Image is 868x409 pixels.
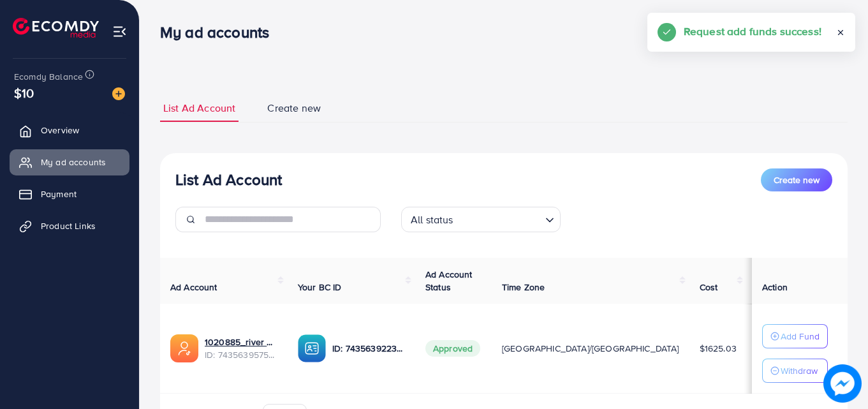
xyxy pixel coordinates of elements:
button: Add Fund [762,324,828,348]
span: Overview [41,124,79,137]
span: Time Zone [502,281,545,294]
span: Approved [425,340,480,357]
img: image [112,87,125,100]
span: Payment [41,188,77,200]
button: Create new [761,168,832,191]
div: Search for option [401,207,561,232]
span: ID: 7435639575470456849 [205,348,277,361]
img: ic-ba-acc.ded83a64.svg [298,334,326,362]
div: <span class='underline'>1020885_river bzar ad acc_1731244750210</span></br>7435639575470456849 [205,336,277,362]
span: Cost [700,281,718,294]
span: Ecomdy Balance [14,70,83,83]
span: Create new [267,101,321,115]
p: Add Fund [781,329,820,344]
h5: Request add funds success! [684,23,821,40]
a: My ad accounts [10,149,129,175]
input: Search for option [457,208,540,229]
button: Withdraw [762,359,828,383]
span: All status [408,211,456,229]
span: $10 [14,84,34,102]
h3: My ad accounts [160,23,279,41]
span: Create new [774,174,820,186]
img: logo [13,18,99,38]
a: Payment [10,181,129,207]
span: Product Links [41,219,96,232]
a: 1020885_river bzar ad acc_1731244750210 [205,336,277,348]
p: Withdraw [781,363,818,378]
h3: List Ad Account [175,170,282,189]
span: Your BC ID [298,281,342,294]
a: Overview [10,117,129,143]
p: ID: 7435639223551852561 [332,341,405,356]
span: Ad Account [170,281,217,294]
span: List Ad Account [163,101,235,115]
img: menu [112,24,127,39]
span: My ad accounts [41,156,106,168]
img: image [823,364,862,403]
span: Ad Account Status [425,268,473,294]
span: Action [762,281,788,294]
img: ic-ads-acc.e4c84228.svg [170,334,198,362]
span: [GEOGRAPHIC_DATA]/[GEOGRAPHIC_DATA] [502,342,679,355]
a: Product Links [10,213,129,239]
span: $1625.03 [700,342,737,355]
